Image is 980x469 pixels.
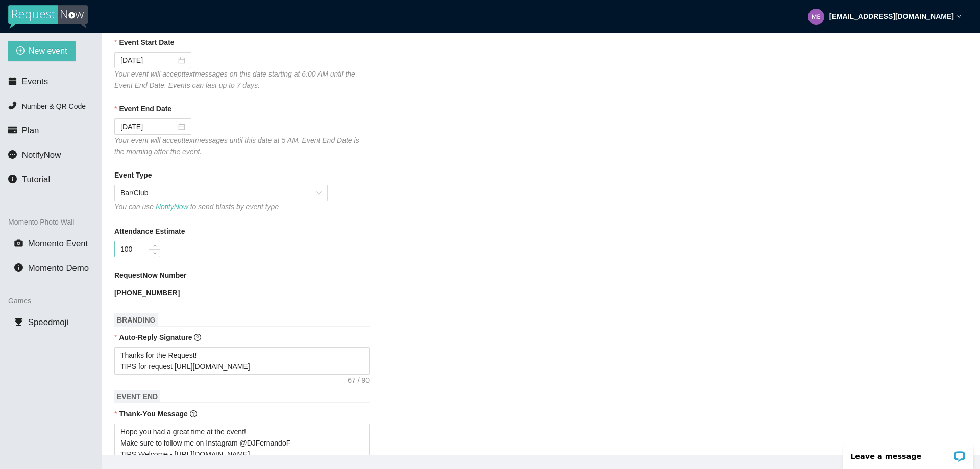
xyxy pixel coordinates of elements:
[22,102,86,110] span: Number & QR Code
[152,243,158,249] span: up
[114,269,187,281] b: RequestNow Number
[114,390,160,403] span: EVENT END
[8,150,17,159] span: message
[28,263,89,273] span: Momento Demo
[808,9,824,25] img: 857ddd2fa6698a26fa621b10566aaef6
[114,136,359,156] i: Your event will accept text messages until this date at 5 AM. Event End Date is the morning after...
[28,239,88,249] span: Momento Event
[114,424,370,462] textarea: Hope you had a great time at the event! Make sure to follow me on Instagram @DJFernandoF TIPS Wel...
[957,14,962,19] span: down
[22,126,39,135] span: Plan
[149,249,160,257] span: Decrease Value
[114,70,355,89] i: Your event will accept text messages on this date starting at 6:00 AM until the Event End Date. E...
[8,5,88,29] img: RequestNow
[114,347,370,375] textarea: Thanks for the Request! TIPS for request [URL][DOMAIN_NAME]
[29,44,67,57] span: New event
[8,101,17,110] span: phone
[114,289,180,297] b: [PHONE_NUMBER]
[8,126,17,134] span: credit-card
[14,317,23,326] span: trophy
[119,103,171,114] b: Event End Date
[8,41,76,61] button: plus-circleNew event
[14,239,23,248] span: camera
[194,334,201,341] span: question-circle
[22,77,48,86] span: Events
[22,150,61,160] span: NotifyNow
[156,203,188,211] a: NotifyNow
[837,437,980,469] iframe: LiveChat chat widget
[120,185,322,201] span: Bar/Club
[119,333,192,341] b: Auto-Reply Signature
[28,317,68,327] span: Speedmoji
[114,313,158,327] span: BRANDING
[119,410,187,418] b: Thank-You Message
[120,55,176,66] input: 08/28/2025
[14,263,23,272] span: info-circle
[149,241,160,249] span: Increase Value
[114,226,185,237] b: Attendance Estimate
[120,121,176,132] input: 08/29/2025
[152,250,158,256] span: down
[22,175,50,184] span: Tutorial
[8,175,17,183] span: info-circle
[8,77,17,85] span: calendar
[829,12,954,20] strong: [EMAIL_ADDRESS][DOMAIN_NAME]
[114,201,328,212] div: You can use to send blasts by event type
[190,410,197,417] span: question-circle
[16,46,24,56] span: plus-circle
[114,169,152,181] b: Event Type
[119,37,174,48] b: Event Start Date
